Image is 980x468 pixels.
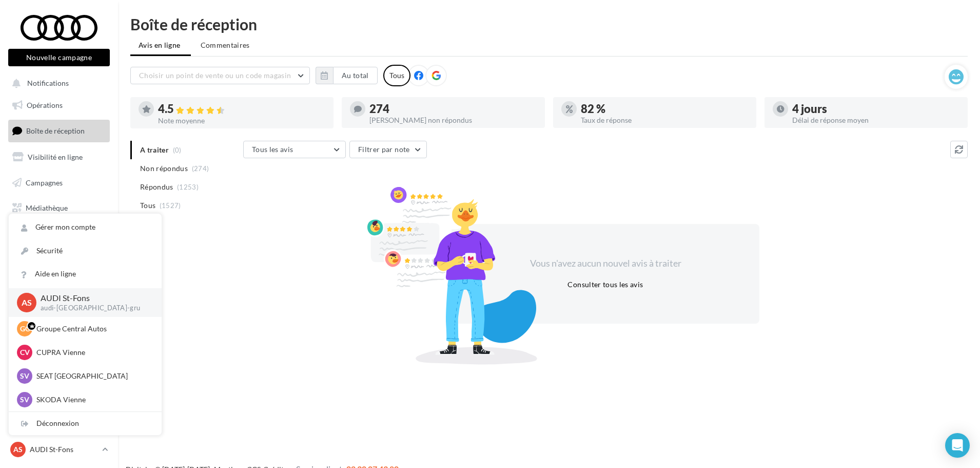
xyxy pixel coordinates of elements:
p: AUDI St-Fons [30,444,98,455]
div: Note moyenne [158,117,325,124]
span: Tous les avis [252,145,293,154]
p: SKODA Vienne [36,395,149,405]
button: Au total [316,67,378,84]
button: Filtrer par note [349,141,427,158]
p: audi-[GEOGRAPHIC_DATA]-gru [41,304,145,313]
div: 4.5 [158,103,325,115]
div: Boîte de réception [130,16,968,32]
span: (1253) [177,183,199,191]
div: Vous n'avez aucun nouvel avis à traiter [517,257,694,270]
span: AS [22,296,32,308]
span: Choisir un point de vente ou un code magasin [139,71,291,80]
button: Au total [333,67,378,84]
span: Opérations [27,101,63,109]
span: Boîte de réception [26,126,85,135]
div: 274 [369,103,537,115]
span: Tous [140,200,155,211]
span: SV [20,395,29,405]
p: SEAT [GEOGRAPHIC_DATA] [36,371,149,381]
div: Open Intercom Messenger [945,433,970,458]
a: AS AUDI St-Fons [8,440,110,459]
span: Non répondus [140,163,188,174]
div: 4 jours [792,103,959,115]
div: Tous [383,65,410,86]
span: GC [20,324,30,334]
span: Médiathèque [26,203,68,212]
a: Opérations [6,95,112,116]
span: CV [20,347,30,358]
a: Médiathèque [6,197,112,219]
a: Visibilité en ligne [6,146,112,168]
a: PLV et print personnalisable [6,223,112,253]
p: AUDI St-Fons [41,292,145,304]
a: Campagnes [6,172,112,194]
span: Visibilité en ligne [28,153,83,161]
a: Gérer mon compte [9,216,162,239]
span: Commentaires [201,40,250,50]
span: AS [13,444,23,455]
span: SV [20,371,29,381]
button: Tous les avis [243,141,346,158]
div: [PERSON_NAME] non répondus [369,117,537,124]
div: 82 % [581,103,748,115]
span: Campagnes [26,178,63,186]
p: CUPRA Vienne [36,347,149,358]
button: Choisir un point de vente ou un code magasin [130,67,310,84]
div: Déconnexion [9,412,162,435]
span: Répondus [140,182,173,192]
span: (274) [192,164,209,173]
a: Sécurité [9,239,162,263]
p: Groupe Central Autos [36,324,149,334]
span: Notifications [27,79,69,88]
div: Délai de réponse moyen [792,117,959,124]
span: (1527) [160,201,181,210]
div: Taux de réponse [581,117,748,124]
a: Aide en ligne [9,263,162,286]
a: Boîte de réception [6,120,112,142]
button: Nouvelle campagne [8,49,110,66]
button: Consulter tous les avis [563,278,647,291]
